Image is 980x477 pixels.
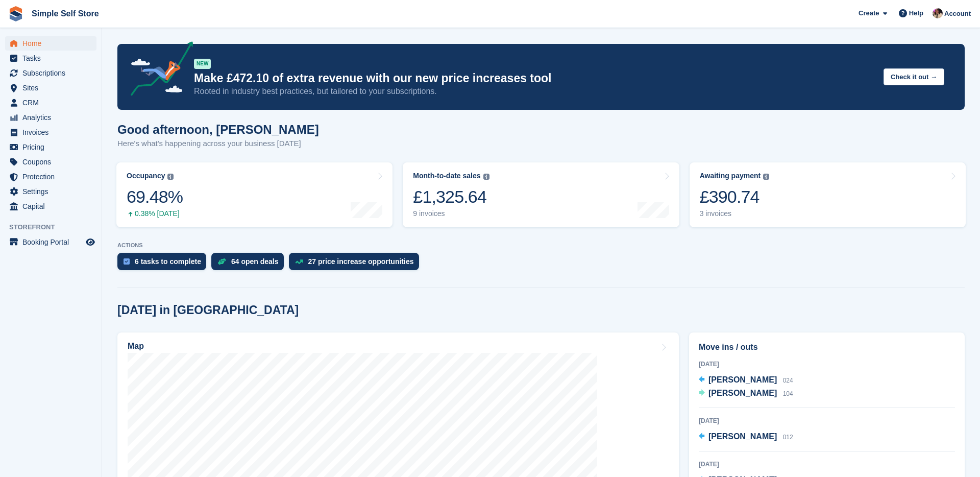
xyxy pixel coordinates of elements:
[127,186,183,207] div: 69.48%
[211,253,289,275] a: 64 open deals
[933,8,943,18] img: Scott McCutcheon
[194,59,211,69] div: NEW
[22,125,84,139] span: Invoices
[122,41,193,100] img: price-adjustments-announcement-icon-8257ccfd72463d97f412b2fc003d46551f7dbcb40ab6d574587a9cd5c0d94...
[128,342,144,351] h2: Map
[116,162,393,227] a: Occupancy 69.48% 0.38% [DATE]
[124,258,130,265] img: task-75834270c22a3079a89374b754ae025e5fb1db73e45f91037f5363f120a921f8.svg
[22,96,84,110] span: CRM
[231,257,279,266] div: 64 open deals
[5,170,96,184] a: menu
[708,432,777,441] span: [PERSON_NAME]
[117,123,319,136] h1: Good afternoon, [PERSON_NAME]
[413,186,489,207] div: £1,325.64
[700,186,770,207] div: £390.74
[783,390,793,397] span: 104
[117,242,965,249] p: ACTIONS
[944,9,971,19] span: Account
[413,172,480,180] div: Month-to-date sales
[5,184,96,199] a: menu
[194,86,875,97] p: Rooted in industry best practices, but tailored to your subscriptions.
[127,172,165,180] div: Occupancy
[708,375,777,384] span: [PERSON_NAME]
[699,460,955,469] div: [DATE]
[217,258,226,265] img: deal-1b604bf984904fb50ccaf53a9ad4b4a5d6e5aea283cecdc64d6e3604feb123c2.svg
[194,71,875,86] p: Make £472.10 of extra revenue with our new price increases tool
[135,257,201,266] div: 6 tasks to complete
[28,5,103,22] a: Simple Self Store
[5,51,96,65] a: menu
[5,36,96,51] a: menu
[5,199,96,213] a: menu
[84,236,96,248] a: Preview store
[9,222,102,232] span: Storefront
[700,172,761,180] div: Awaiting payment
[699,431,793,444] a: [PERSON_NAME] 012
[5,155,96,169] a: menu
[5,66,96,80] a: menu
[699,374,793,387] a: [PERSON_NAME] 024
[22,170,84,184] span: Protection
[167,174,174,180] img: icon-info-grey-7440780725fd019a000dd9b08b2336e03edf1995a4989e88bcd33f0948082b44.svg
[5,140,96,154] a: menu
[22,184,84,199] span: Settings
[859,8,879,18] span: Create
[22,155,84,169] span: Coupons
[783,377,793,384] span: 024
[5,96,96,110] a: menu
[22,81,84,95] span: Sites
[700,209,770,218] div: 3 invoices
[699,341,955,353] h2: Move ins / outs
[308,257,414,266] div: 27 price increase opportunities
[763,174,769,180] img: icon-info-grey-7440780725fd019a000dd9b08b2336e03edf1995a4989e88bcd33f0948082b44.svg
[699,387,793,400] a: [PERSON_NAME] 104
[909,8,923,18] span: Help
[413,209,489,218] div: 9 invoices
[5,235,96,249] a: menu
[884,68,944,85] button: Check it out →
[783,434,793,441] span: 012
[22,51,84,65] span: Tasks
[690,162,966,227] a: Awaiting payment £390.74 3 invoices
[117,253,211,275] a: 6 tasks to complete
[483,174,489,180] img: icon-info-grey-7440780725fd019a000dd9b08b2336e03edf1995a4989e88bcd33f0948082b44.svg
[22,235,84,249] span: Booking Portal
[289,253,424,275] a: 27 price increase opportunities
[5,125,96,139] a: menu
[22,66,84,80] span: Subscriptions
[699,360,955,369] div: [DATE]
[5,110,96,125] a: menu
[708,389,777,397] span: [PERSON_NAME]
[22,140,84,154] span: Pricing
[403,162,679,227] a: Month-to-date sales £1,325.64 9 invoices
[117,138,319,150] p: Here's what's happening across your business [DATE]
[117,303,299,317] h2: [DATE] in [GEOGRAPHIC_DATA]
[127,209,183,218] div: 0.38% [DATE]
[8,6,23,21] img: stora-icon-8386f47178a22dfd0bd8f6a31ec36ba5ce8667c1dd55bd0f319d3a0aa187defe.svg
[699,416,955,425] div: [DATE]
[22,199,84,213] span: Capital
[22,110,84,125] span: Analytics
[295,259,303,264] img: price_increase_opportunities-93ffe204e8149a01c8c9dc8f82e8f89637d9d84a8eef4429ea346261dce0b2c0.svg
[5,81,96,95] a: menu
[22,36,84,51] span: Home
